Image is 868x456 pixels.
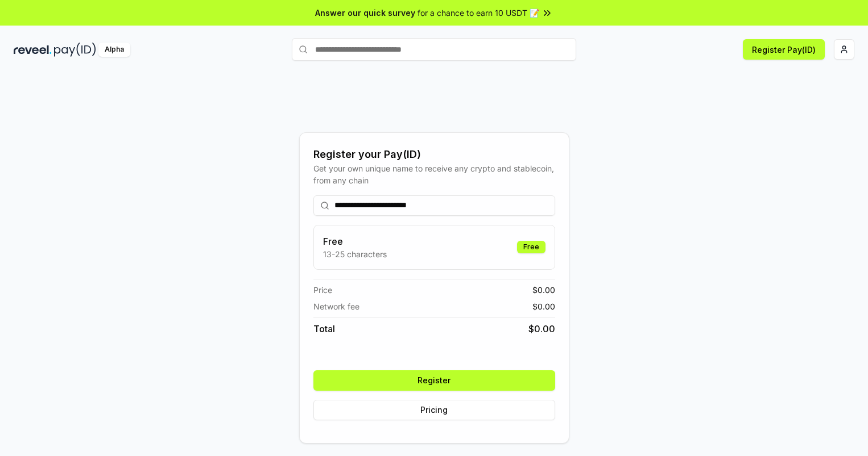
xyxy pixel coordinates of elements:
[313,147,555,162] div: Register your Pay(ID)
[315,7,415,19] span: Answer our quick survey
[54,43,96,57] img: pay_id
[418,7,539,19] span: for a chance to earn 10 USDT 📝
[313,162,555,186] div: Get your own unique name to receive any crypto and stablecoin, from any chain
[98,43,130,57] div: Alpha
[743,39,825,60] button: Register Pay(ID)
[313,370,555,391] button: Register
[313,284,332,296] span: Price
[323,248,387,260] p: 13-25 characters
[323,235,387,248] h3: Free
[532,300,555,312] span: $ 0.00
[313,400,555,420] button: Pricing
[313,322,335,336] span: Total
[532,284,555,296] span: $ 0.00
[517,241,545,253] div: Free
[313,300,359,312] span: Network fee
[14,43,52,57] img: reveel_dark
[528,322,555,336] span: $ 0.00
